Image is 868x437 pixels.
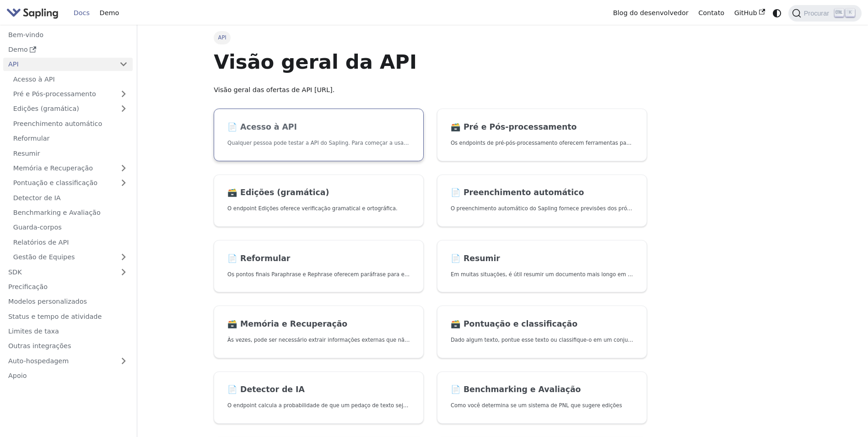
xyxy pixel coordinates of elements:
[8,206,133,219] a: Benchmarking e Avaliação
[227,336,410,344] p: Sometimes you may need to pull in external information that doesn't fit in the context size of an...
[227,204,410,213] p: The Edits endpoint offers grammar and spell checking.
[214,85,647,96] p: Visão geral das ofertas de API [URL].
[451,270,633,279] p: In many situations, it's helpful to summarize a longer document into a shorter, more easily diges...
[227,188,410,198] h2: Edits (Grammar)
[451,385,581,394] font: 📄️ Benchmarking e Avaliação
[451,122,577,131] font: 🗃️ Pré e Pós-processamento
[214,31,647,44] nav: Farinha de rosca
[770,6,783,20] button: Alternar entre o modo escuro e claro (atualmente modo de sistema)
[451,188,633,198] h2: Autocomplete
[451,188,584,197] font: 📄️ Preenchimento automático
[451,254,500,263] font: 📄️ Resumir
[214,109,424,161] a: 📄️ Acesso à APIQualquer pessoa pode testar a API do Sapling. Para começar a usar a API, basta:
[227,139,410,147] p: Anyone can test out Sapling's API. To get started with the API, simply:
[214,175,424,227] a: 🗃️ Edições (gramática)O endpoint Edições oferece verificação gramatical e ortográfica.
[214,306,424,358] a: 🗃️ Memória e RecuperaçãoÀs vezes, pode ser necessário extrair informações externas que não se enc...
[8,45,28,54] font: Demo
[227,319,347,328] font: 🗃️ Memória e Recuperação
[3,43,133,56] a: Demo
[3,354,133,367] a: Auto-hospedagem
[451,385,633,395] h2: Benchmarking & Evaluation
[3,369,133,382] a: Apoio
[8,117,133,130] a: Preenchimento automático
[6,6,59,20] img: Sapling.ai
[451,254,633,264] h2: Summarize
[3,339,133,353] a: Outras integrações
[227,319,410,329] h2: Memory & Retrieval
[8,251,133,264] a: Gestão de Equipes
[8,221,133,234] a: Guarda-corpos
[114,265,133,279] button: Expandir a categoria da barra lateral 'SDK'
[3,28,133,41] a: Bem-vindo
[451,336,633,344] p: Given some text, score that text or classify it into one of a set of pre-specified categories.
[734,9,757,16] font: GitHub
[6,6,62,20] a: Sapling.ai
[227,122,410,132] h2: API Access
[227,385,410,395] h2: AI Detector
[8,72,133,86] a: Acesso à API
[69,6,95,20] a: Docs
[437,109,647,161] a: 🗃️ Pré e Pós-processamentoOs endpoints de pré-pós-processamento oferecem ferramentas para prepara...
[437,240,647,293] a: 📄️ ResumirEm muitas situações, é útil resumir um documento mais longo em um documento mais curto ...
[227,385,305,394] font: 📄️ Detector de IA
[437,306,647,358] a: 🗃️ Pontuação e classificaçãoDado algum texto, pontue esse texto ou classifique-o em um conjunto d...
[451,139,633,147] p: The Pre- Post-processing endpoints offer tools for preparing your text data for ingestation as we...
[214,371,424,424] a: 📄️ Detector de IAO endpoint calcula a probabilidade de que um pedaço de texto seja gerado por IA,
[8,132,133,145] a: Reformular
[729,6,770,20] a: GitHub
[227,122,297,131] font: 📄️ Acesso à API
[8,176,133,190] a: Pontuação e classificação
[214,31,231,44] span: API
[8,191,133,204] a: Detector de IA
[214,49,647,74] h1: Visão geral da API
[227,188,329,197] font: 🗃️ Edições (gramática)
[451,204,633,213] p: Sapling's autocomplete provides predictions of the next few characters or words
[3,310,133,323] a: Status e tempo de atividade
[3,325,133,338] a: Limites de taxa
[451,122,633,132] h2: Pre and Postprocessing
[3,280,133,294] a: Precificação
[608,6,694,20] a: Blog do desenvolvedor
[3,295,133,308] a: Modelos personalizados
[227,254,410,264] h2: Rephrase
[227,254,290,263] font: 📄️ Reformular
[801,10,835,17] span: Procurar
[227,270,410,279] p: The Paraphrase and Rephrase endpoints offer paraphrasing for particular styles.
[8,162,133,175] a: Memória e Recuperação
[693,6,729,20] a: Contato
[8,102,133,115] a: Edições (gramática)
[451,319,633,329] h2: Scoring & Classification
[3,58,114,71] a: API
[846,9,855,17] kbd: K
[451,319,577,328] font: 🗃️ Pontuação e classificação
[95,6,124,20] a: Demo
[437,175,647,227] a: 📄️ Preenchimento automáticoO preenchimento automático do Sapling fornece previsões dos próximos c...
[8,235,133,249] a: Relatórios de API
[3,265,114,279] a: SDK
[788,5,862,22] button: Pesquisar (Ctrl+K)
[114,58,133,71] button: Recolher categoria da barra lateral 'API'
[8,87,133,101] a: Pré e Pós-processamento
[227,401,410,410] p: The endpoint computes the probability that a piece of text is AI-generated,
[451,401,633,410] p: How do you determine whether one NLP system that suggests edits
[214,240,424,293] a: 📄️ ReformularOs pontos finais Paraphrase e Rephrase oferecem paráfrase para estilos específicos.
[8,147,133,160] a: Resumir
[437,371,647,424] a: 📄️ Benchmarking e AvaliaçãoComo você determina se um sistema de PNL que sugere edições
